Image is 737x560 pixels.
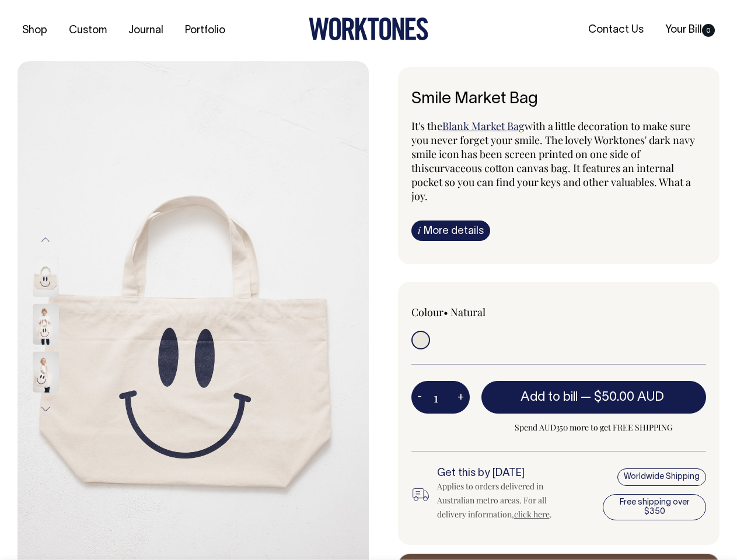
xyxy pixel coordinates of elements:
img: Smile Market Bag [33,304,59,345]
span: 0 [702,24,715,37]
h6: Get this by [DATE] [437,468,572,480]
a: Portfolio [180,21,230,40]
label: Natural [450,305,485,319]
span: i [418,224,421,236]
span: — [581,391,667,403]
a: iMore details [411,220,490,241]
img: Smile Market Bag [33,352,59,393]
h6: Smile Market Bag [411,90,707,108]
a: Custom [64,21,111,40]
a: Blank Market Bag [442,119,525,133]
button: - [411,386,428,409]
div: Colour [411,305,529,319]
span: Add to bill [521,391,578,403]
button: Add to bill —$50.00 AUD [481,381,707,414]
p: It's the with a little decoration to make sure you never forget your smile. The lovely Worktones'... [411,119,707,203]
a: Journal [124,21,168,40]
a: Contact Us [584,20,648,40]
a: Your Bill0 [661,20,719,40]
button: Next [37,396,54,422]
span: $50.00 AUD [594,391,664,403]
span: curvaceous cotton canvas bag. It features an internal pocket so you can find your keys and other ... [411,161,691,203]
img: Smile Market Bag [33,256,59,297]
a: Shop [18,21,52,40]
div: Applies to orders delivered in Australian metro areas. For all delivery information, . [437,480,572,521]
button: Previous [37,226,54,253]
span: • [443,305,448,319]
span: Spend AUD350 more to get FREE SHIPPING [481,421,707,435]
button: + [452,386,470,409]
a: click here [514,509,550,520]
